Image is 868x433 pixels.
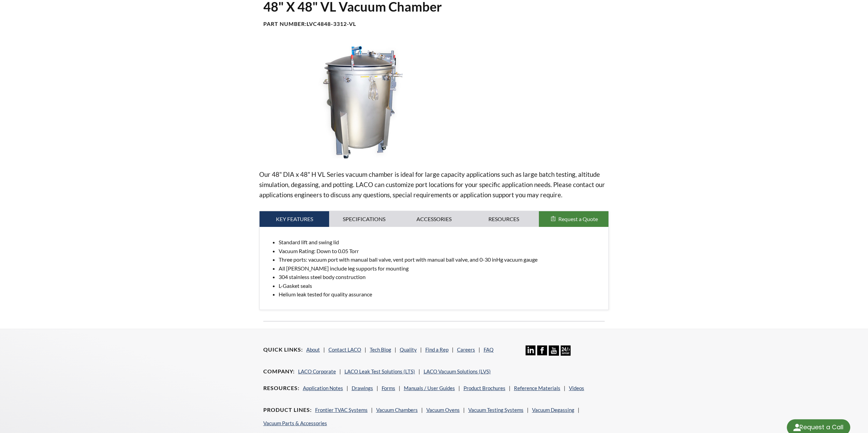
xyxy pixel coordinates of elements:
[279,247,603,256] li: Vacuum Rating: Down to 0.05 Torr
[306,346,320,353] a: About
[569,385,584,391] a: Videos
[561,351,571,357] a: 24/7 Support
[376,407,418,413] a: Vacuum Chambers
[263,406,312,414] h4: Product Lines
[561,345,571,355] img: 24/7 Support Icon
[344,368,415,374] a: LACO Leak Test Solutions (LTS)
[329,211,399,227] a: Specifications
[328,346,361,353] a: Contact LACO
[263,420,327,426] a: Vacuum Parts & Accessories
[532,407,574,413] a: Vacuum Degassing
[315,407,368,413] a: Frontier TVAC Systems
[303,385,343,391] a: Application Notes
[259,44,464,158] img: LVC4848-3312-VL SS Vacuum Chamber, front view
[259,169,609,200] p: Our 48" DIA x 48" H VL Series vacuum chamber is ideal for large capacity applications such as lar...
[263,385,299,392] h4: Resources
[279,255,603,264] li: Three ports: vacuum port with manual ball valve, vent port with manual ball valve, and 0-30 inHg ...
[424,368,491,374] a: LACO Vacuum Solutions (LVS)
[469,211,539,227] a: Resources
[426,407,460,413] a: Vacuum Ovens
[279,281,603,290] li: L-Gasket seals
[558,216,598,222] span: Request a Quote
[514,385,560,391] a: Reference Materials
[263,346,303,353] h4: Quick Links
[539,211,609,227] button: Request a Quote
[370,346,391,353] a: Tech Blog
[792,422,803,433] img: round button
[400,346,417,353] a: Quality
[484,346,494,353] a: FAQ
[260,211,329,227] a: Key Features
[298,368,336,374] a: LACO Corporate
[279,264,603,273] li: All [PERSON_NAME] include leg supports for mounting
[399,211,469,227] a: Accessories
[279,290,603,299] li: Helium leak tested for quality assurance
[263,20,605,28] h4: Part Number:
[307,20,356,27] b: LVC4848-3312-VL
[457,346,475,353] a: Careers
[382,385,395,391] a: Forms
[468,407,524,413] a: Vacuum Testing Systems
[279,238,603,247] li: Standard lift and swing lid
[263,368,295,375] h4: Company
[425,346,448,353] a: Find a Rep
[279,273,603,281] li: 304 stainless steel body construction
[464,385,505,391] a: Product Brochures
[404,385,455,391] a: Manuals / User Guides
[352,385,373,391] a: Drawings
